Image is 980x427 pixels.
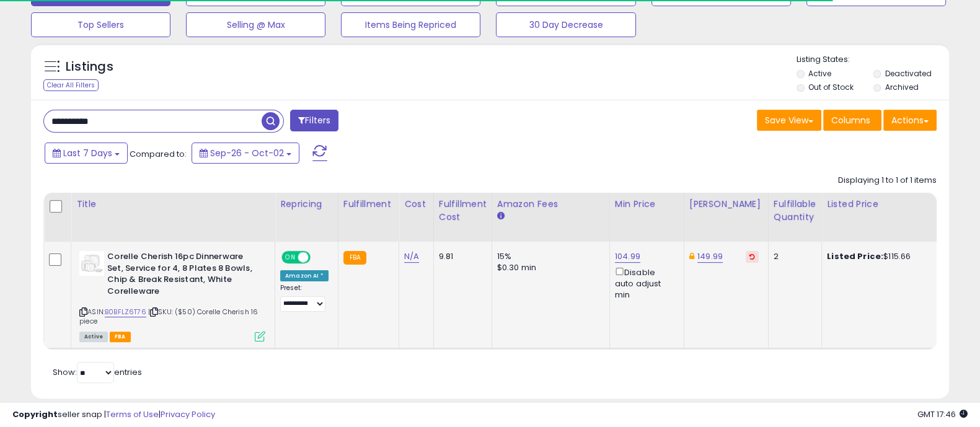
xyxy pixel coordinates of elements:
div: $115.66 [827,251,930,262]
div: Cost [404,198,428,211]
div: Clear All Filters [43,79,99,91]
a: N/A [404,250,419,263]
div: 9.81 [439,251,482,262]
a: 149.99 [697,250,723,263]
a: 104.99 [615,250,640,263]
span: Compared to: [130,148,187,160]
div: 2 [774,251,812,262]
div: Fulfillment Cost [439,198,487,224]
button: Sep-26 - Oct-02 [192,143,299,164]
div: Fulfillment [343,198,394,211]
b: Listed Price: [827,250,883,262]
div: Repricing [280,198,333,211]
label: Deactivated [885,68,931,79]
div: Disable auto adjust min [615,265,674,301]
div: $0.30 min [497,262,600,273]
button: Items Being Repriced [341,12,480,37]
button: 30 Day Decrease [496,12,635,37]
span: OFF [309,252,329,263]
div: Listed Price [827,198,934,211]
a: Terms of Use [106,408,159,420]
div: ASIN: [79,251,265,340]
span: All listings currently available for purchase on Amazon [79,332,108,342]
span: 2025-10-10 17:46 GMT [917,408,968,420]
small: Amazon Fees. [497,211,505,222]
div: [PERSON_NAME] [689,198,763,211]
span: Show: entries [53,366,142,378]
div: Amazon Fees [497,198,604,211]
div: Amazon AI * [280,270,329,281]
span: | SKU: ($50) Corelle Cherish 16 piece [79,307,258,325]
span: ON [283,252,298,263]
div: Title [76,198,270,211]
h5: Listings [66,58,113,76]
button: Filters [290,110,338,131]
div: 15% [497,251,600,262]
p: Listing States: [797,54,949,66]
label: Active [808,68,831,79]
button: Actions [883,110,937,131]
label: Out of Stock [808,82,854,92]
a: Privacy Policy [161,408,215,420]
div: Fulfillable Quantity [774,198,816,224]
button: Columns [823,110,881,131]
label: Archived [885,82,918,92]
span: Last 7 Days [63,147,112,159]
b: Corelle Cherish 16pc Dinnerware Set, Service for 4, 8 Plates 8 Bowls, Chip & Break Resistant, Whi... [107,251,258,300]
div: Displaying 1 to 1 of 1 items [838,175,937,187]
button: Selling @ Max [186,12,325,37]
span: FBA [110,332,131,342]
div: Min Price [615,198,679,211]
img: 31yaw5pObdL._SL40_.jpg [79,251,104,276]
div: Preset: [280,284,329,311]
div: seller snap | | [12,409,215,421]
button: Last 7 Days [45,143,128,164]
span: Sep-26 - Oct-02 [210,147,284,159]
button: Top Sellers [31,12,170,37]
strong: Copyright [12,408,58,420]
button: Save View [757,110,821,131]
a: B0BFLZ6T76 [105,307,146,317]
small: FBA [343,251,366,265]
span: Columns [831,114,870,126]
